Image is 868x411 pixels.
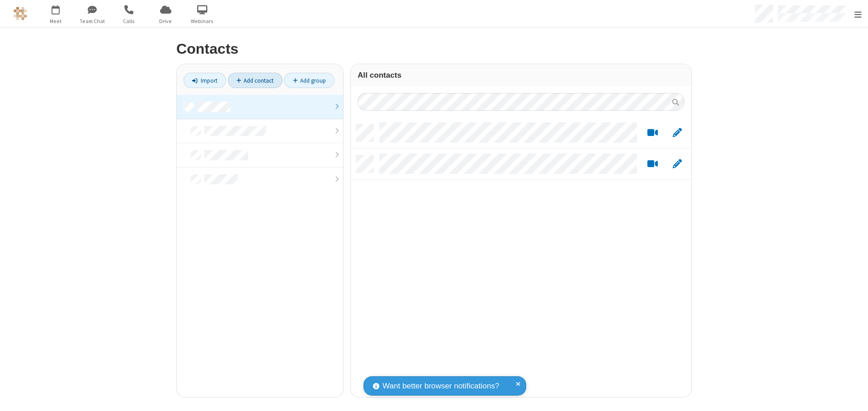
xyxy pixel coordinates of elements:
button: Edit [668,159,686,170]
a: Add group [284,73,335,88]
h2: Contacts [176,41,692,57]
button: Start a video meeting [644,127,661,139]
span: Team Chat [75,17,109,25]
span: Want better browser notifications? [382,380,499,392]
img: QA Selenium DO NOT DELETE OR CHANGE [14,7,27,20]
span: Meet [39,17,73,25]
span: Webinars [185,17,219,25]
a: Import [184,73,226,88]
h3: All contacts [358,71,684,79]
span: Calls [112,17,146,25]
span: Drive [149,17,183,25]
a: Add contact [228,73,283,88]
div: grid [351,117,691,397]
button: Edit [668,127,686,139]
button: Start a video meeting [644,159,661,170]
